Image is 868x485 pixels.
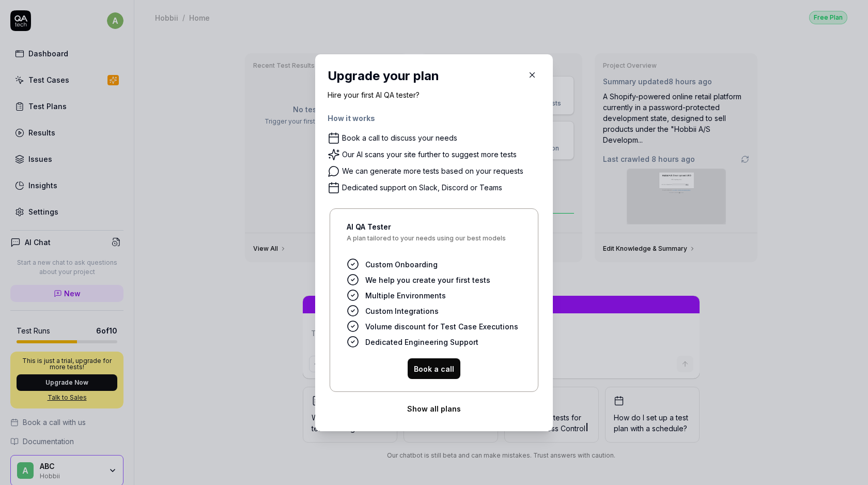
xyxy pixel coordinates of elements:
[328,67,540,85] h2: Upgrade your plan
[365,290,446,300] span: Multiple Environments
[347,221,521,232] h4: AI QA Tester
[524,67,540,83] button: Close Modal
[342,133,457,143] div: Book a call to discuss your needs
[328,113,540,132] h4: How it works
[365,274,490,285] span: We help you create your first tests
[365,321,518,331] span: Volume discount for Test Case Executions
[328,398,540,419] button: Show all plans
[342,166,523,176] div: We can generate more tests based on your requests
[408,358,460,379] button: Book a call
[328,89,540,100] p: Hire your first AI QA tester?
[365,305,439,316] span: Custom Integrations
[365,259,438,269] span: Custom Onboarding
[342,183,502,192] div: Dedicated support on Slack, Discord or Teams
[408,363,460,373] a: Book a call
[365,336,478,347] span: Dedicated Engineering Support
[347,235,521,250] span: A plan tailored to your needs using our best models
[342,150,517,159] div: Our AI scans your site further to suggest more tests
